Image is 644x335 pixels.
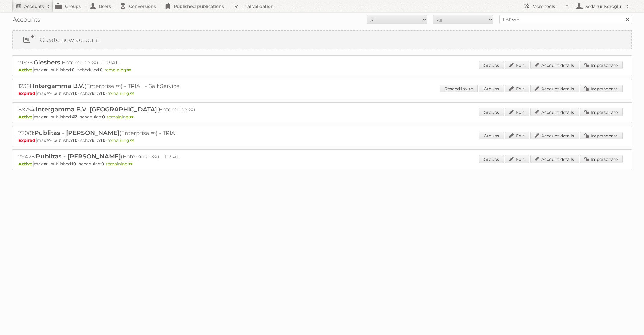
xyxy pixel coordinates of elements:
a: Create new account [13,31,631,49]
a: Impersonate [580,61,623,69]
a: Groups [479,85,504,92]
span: Intergamma B.V. [GEOGRAPHIC_DATA] [36,106,157,113]
p: max: - published: - scheduled: - [18,91,626,96]
strong: ∞ [47,91,51,96]
strong: ∞ [44,67,48,73]
a: Account details [530,132,579,139]
a: Account details [530,155,579,163]
strong: ∞ [130,138,134,143]
strong: 0 [75,138,78,143]
a: Edit [505,108,529,116]
h2: Accounts [24,3,44,9]
h2: More tools [532,3,563,9]
a: Groups [479,61,504,69]
a: Resend invite [440,85,478,92]
span: remaining: [107,138,134,143]
strong: 47 [72,114,77,120]
a: Groups [479,132,504,139]
strong: 0 [103,91,106,96]
strong: ∞ [130,91,134,96]
a: Impersonate [580,132,623,139]
span: Active [18,161,34,167]
p: max: - published: - scheduled: - [18,161,626,167]
strong: 10 [72,161,76,167]
span: Expired [18,138,37,143]
span: Publitas - [PERSON_NAME] [34,129,119,136]
strong: 0 [103,138,106,143]
h2: 77081: (Enterprise ∞) - TRIAL [18,129,229,137]
strong: ∞ [44,161,48,167]
span: Publitas - [PERSON_NAME] [36,153,121,160]
a: Groups [479,108,504,116]
a: Edit [505,155,529,163]
strong: 0 [100,67,103,73]
span: Active [18,67,34,73]
a: Edit [505,61,529,69]
h2: 12361: (Enterprise ∞) - TRIAL - Self Service [18,82,229,90]
strong: ∞ [130,114,134,120]
p: max: - published: - scheduled: - [18,67,626,73]
a: Impersonate [580,108,623,116]
strong: ∞ [129,161,133,167]
strong: 0 [75,91,78,96]
strong: ∞ [47,138,51,143]
p: max: - published: - scheduled: - [18,114,626,120]
p: max: - published: - scheduled: - [18,138,626,143]
h2: Sedanur Koroglu [584,3,623,9]
span: remaining: [104,67,131,73]
strong: 0 [102,114,105,120]
a: Account details [530,61,579,69]
a: Impersonate [580,155,623,163]
span: remaining: [107,91,134,96]
a: Groups [479,155,504,163]
a: Edit [505,132,529,139]
span: Active [18,114,34,120]
a: Impersonate [580,85,623,92]
h2: 71395: (Enterprise ∞) - TRIAL [18,59,229,67]
span: remaining: [106,161,133,167]
strong: ∞ [44,114,48,120]
h2: 88254: (Enterprise ∞) [18,106,229,114]
a: Edit [505,85,529,92]
span: Intergamma B.V. [33,82,84,89]
strong: ∞ [127,67,131,73]
a: Account details [530,108,579,116]
h2: 79428: (Enterprise ∞) - TRIAL [18,153,229,161]
span: Expired [18,91,37,96]
span: Giesbers [34,59,60,66]
span: remaining: [107,114,134,120]
strong: 0 [101,161,104,167]
strong: 0 [72,67,75,73]
a: Account details [530,85,579,92]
